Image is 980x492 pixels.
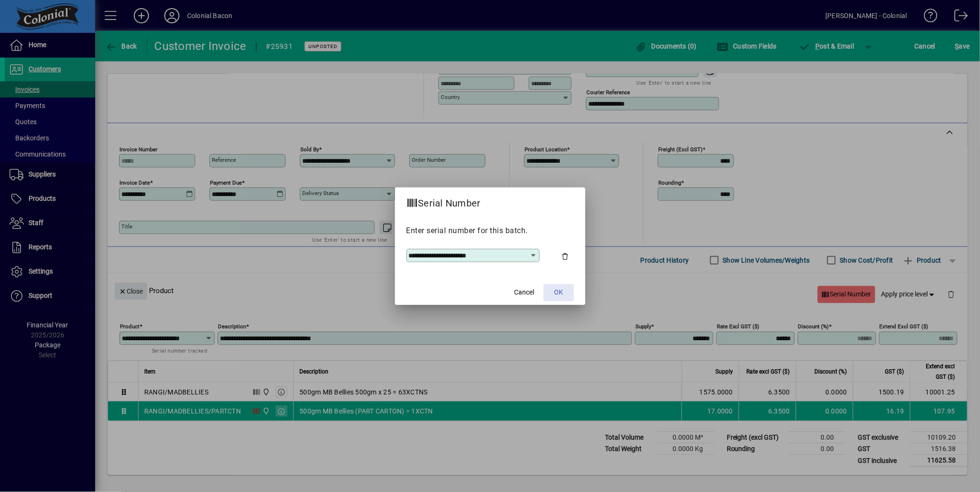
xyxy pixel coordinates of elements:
[544,284,574,301] button: OK
[395,187,492,215] h2: Serial Number
[406,225,574,236] p: Enter serial number for this batch.
[515,287,535,297] span: Cancel
[509,284,540,301] button: Cancel
[554,287,563,297] span: OK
